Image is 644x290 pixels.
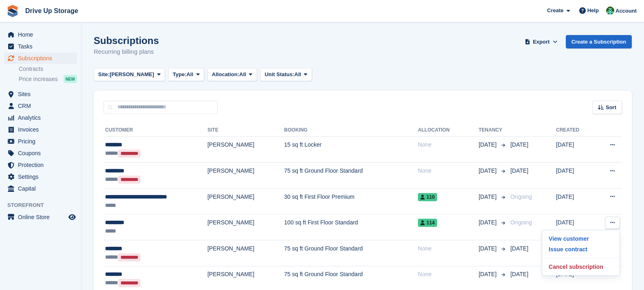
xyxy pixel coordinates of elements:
p: Issue contract [545,244,616,255]
a: menu [4,147,77,159]
th: Tenancy [479,124,507,137]
span: Help [587,7,599,15]
span: Ongoing [510,219,532,226]
span: Storefront [7,201,81,209]
span: Invoices [18,124,67,135]
span: Pricing [18,136,67,147]
a: Create a Subscription [566,35,632,48]
a: Preview store [67,212,77,222]
span: Coupons [18,147,67,159]
span: 114 [418,219,437,227]
td: 100 sq ft First Floor Standard [284,214,418,240]
span: Sites [18,88,67,100]
button: Site: [PERSON_NAME] [94,68,165,81]
td: [DATE] [556,188,594,214]
span: [DATE] [479,270,498,279]
th: Site [207,124,284,137]
td: [PERSON_NAME] [207,214,284,240]
div: None [418,167,479,175]
td: [PERSON_NAME] [207,188,284,214]
a: Drive Up Storage [22,4,81,18]
span: CRM [18,100,67,112]
span: Ongoing [510,193,532,200]
span: Analytics [18,112,67,123]
a: Price increases NEW [19,75,77,83]
a: menu [4,29,77,40]
span: All [187,70,193,79]
div: None [418,141,479,149]
span: [DATE] [510,245,528,252]
span: [PERSON_NAME] [110,70,154,79]
img: stora-icon-8386f47178a22dfd0bd8f6a31ec36ba5ce8667c1dd55bd0f319d3a0aa187defe.svg [7,5,19,17]
td: [PERSON_NAME] [207,240,284,266]
span: [DATE] [510,271,528,277]
span: Account [615,7,637,15]
span: Allocation: [212,70,239,79]
span: Capital [18,183,67,194]
a: menu [4,88,77,100]
a: Contracts [19,65,77,73]
span: Tasks [18,41,67,52]
a: menu [4,136,77,147]
a: menu [4,171,77,182]
div: NEW [64,75,77,83]
p: Recurring billing plans [94,47,159,57]
h1: Subscriptions [94,35,159,46]
span: [DATE] [510,141,528,148]
span: Create [547,7,563,15]
button: Type: All [168,68,204,81]
span: Site: [98,70,110,79]
span: Protection [18,159,67,171]
a: menu [4,159,77,171]
span: [DATE] [479,193,498,201]
div: None [418,270,479,279]
th: Customer [103,124,207,137]
span: Settings [18,171,67,182]
span: [DATE] [510,167,528,174]
span: Unit Status: [265,70,295,79]
td: 75 sq ft Ground Floor Standard [284,163,418,189]
td: 30 sq ft First Floor Premium [284,188,418,214]
span: All [239,70,246,79]
span: [DATE] [479,141,498,149]
p: Cancel subscription [545,261,616,272]
td: [PERSON_NAME] [207,136,284,163]
td: [DATE] [556,214,594,240]
a: menu [4,211,77,223]
a: menu [4,183,77,194]
th: Allocation [418,124,479,137]
td: 75 sq ft Ground Floor Standard [284,240,418,266]
a: menu [4,41,77,52]
th: Created [556,124,594,137]
img: Camille [606,7,614,15]
a: menu [4,124,77,135]
span: All [295,70,301,79]
span: Online Store [18,211,67,223]
a: menu [4,112,77,123]
td: 15 sq ft Locker [284,136,418,163]
span: Type: [173,70,187,79]
span: [DATE] [479,244,498,253]
a: View customer [545,233,616,244]
a: menu [4,100,77,112]
span: [DATE] [479,218,498,227]
a: menu [4,53,77,64]
button: Unit Status: All [260,68,312,81]
span: Sort [606,103,616,112]
div: None [418,244,479,253]
span: Subscriptions [18,53,67,64]
button: Allocation: All [207,68,257,81]
span: Home [18,29,67,40]
span: Price increases [19,75,58,83]
td: [DATE] [556,163,594,189]
td: [DATE] [556,136,594,163]
span: [DATE] [479,167,498,175]
td: [PERSON_NAME] [207,163,284,189]
button: Export [523,35,559,48]
th: Booking [284,124,418,137]
span: Export [533,38,549,46]
span: 110 [418,193,437,201]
